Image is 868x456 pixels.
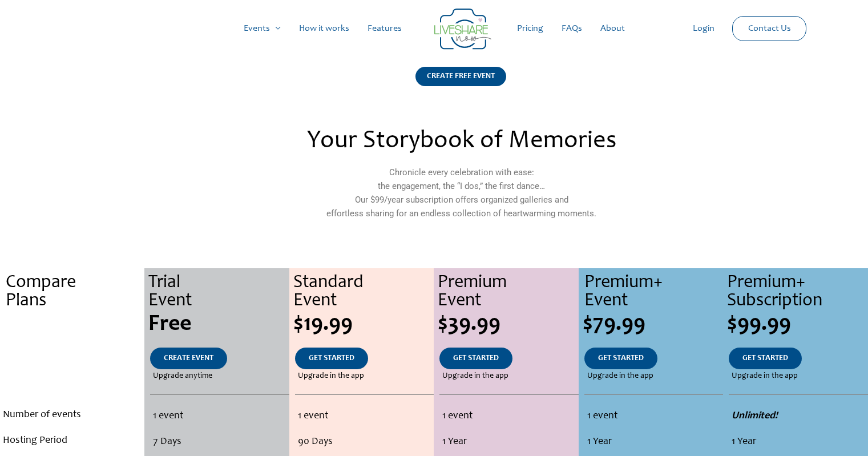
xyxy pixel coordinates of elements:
[295,348,368,369] a: GET STARTED
[584,274,723,310] div: Premium+ Event
[20,10,848,47] nav: Site Navigation
[214,166,708,220] p: Chronicle every celebration with ease: the engagement, the “I dos,” the first dance… Our $99/year...
[415,67,506,100] a: CREATE FREE EVENT
[290,10,358,47] a: How it works
[587,429,720,455] li: 1 Year
[164,354,213,362] span: CREATE EVENT
[293,313,434,336] div: $19.99
[442,429,575,455] li: 1 Year
[214,129,708,154] h2: Your Storybook of Memories
[732,411,778,421] strong: Unlimited!
[71,372,74,380] span: .
[6,274,144,310] div: Compare Plans
[438,274,578,310] div: Premium Event
[235,10,290,47] a: Events
[442,369,508,383] span: Upgrade in the app
[439,348,512,369] a: GET STARTED
[298,403,431,429] li: 1 event
[58,348,87,369] a: .
[148,274,289,310] div: Trial Event
[150,348,227,369] a: CREATE EVENT
[727,313,867,336] div: $99.99
[742,354,788,362] span: GET STARTED
[727,274,867,310] div: Premium+ Subscription
[587,403,720,429] li: 1 event
[583,313,723,336] div: $79.99
[415,67,506,86] div: CREATE FREE EVENT
[70,313,75,336] span: .
[358,10,411,47] a: Features
[598,354,644,362] span: GET STARTED
[71,354,74,362] span: .
[153,429,285,455] li: 7 Days
[148,313,289,336] div: Free
[293,274,434,310] div: Standard Event
[298,429,431,455] li: 90 Days
[684,10,724,47] a: Login
[591,10,634,47] a: About
[508,10,552,47] a: Pricing
[434,9,491,50] img: Group 14 | Live Photo Slideshow for Events | Create Free Events Album for Any Occasion
[298,369,364,383] span: Upgrade in the app
[442,403,575,429] li: 1 event
[552,10,591,47] a: FAQs
[732,369,798,383] span: Upgrade in the app
[739,17,800,41] a: Contact Us
[309,354,354,362] span: GET STARTED
[587,369,653,383] span: Upgrade in the app
[438,313,578,336] div: $39.99
[732,429,865,455] li: 1 Year
[584,348,657,369] a: GET STARTED
[729,348,802,369] a: GET STARTED
[3,428,142,454] li: Hosting Period
[153,369,212,383] span: Upgrade anytime
[453,354,499,362] span: GET STARTED
[3,402,142,428] li: Number of events
[153,403,285,429] li: 1 event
